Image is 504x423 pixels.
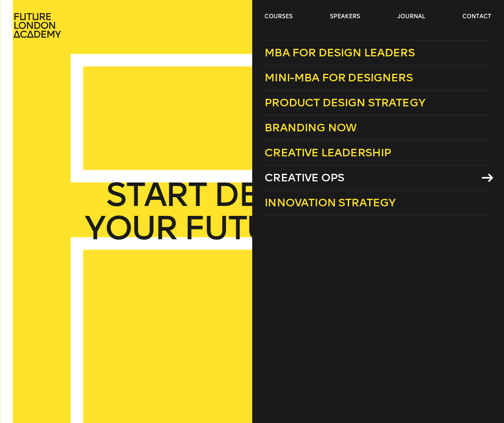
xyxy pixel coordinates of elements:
span: Mini-MBA for Designers [264,71,413,84]
a: journal [397,13,425,21]
a: MBA for Design Leaders [264,40,491,65]
span: Product Design Strategy [264,96,425,109]
span: MBA for Design Leaders [264,46,415,59]
a: Mini-MBA for Designers [264,65,491,90]
span: Branding Now [264,121,356,134]
a: Product Design Strategy [264,90,491,115]
a: Branding Now [264,115,491,140]
a: Creative Leadership [264,140,491,165]
span: Innovation Strategy [264,196,395,209]
a: speakers [330,13,360,21]
a: courses [264,13,293,21]
span: Creative Leadership [264,146,391,159]
span: Creative Ops [264,171,344,184]
a: contact [462,13,491,21]
a: Creative Ops [264,165,491,190]
a: Innovation Strategy [264,190,491,215]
